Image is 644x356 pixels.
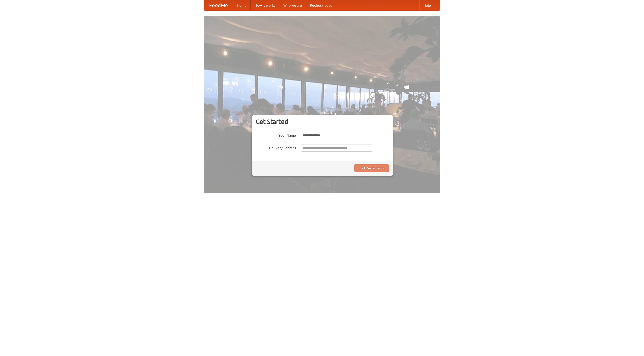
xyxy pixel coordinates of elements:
a: Who we are [279,0,306,10]
a: How it works [251,0,279,10]
a: Recipe videos [306,0,336,10]
a: FoodMe [204,0,233,10]
label: Delivery Address [256,144,296,150]
a: Home [233,0,251,10]
a: Help [419,0,435,10]
h3: Get Started [256,118,389,125]
label: Your Name [256,132,296,138]
button: Find Restaurants! [354,164,389,172]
